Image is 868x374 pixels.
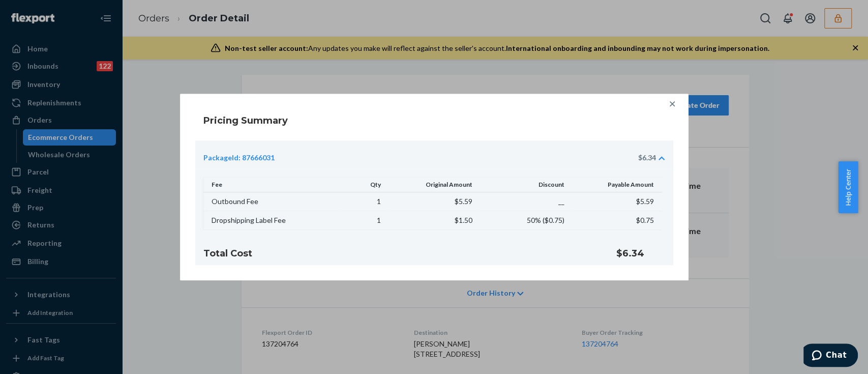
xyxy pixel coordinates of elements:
[203,211,341,230] td: Dropshipping Label Fee
[22,7,43,16] span: Chat
[570,211,662,230] td: $0.75
[386,192,478,211] td: $5.59
[203,153,275,163] div: PackageId: 87666031
[341,211,386,230] td: 1
[203,192,341,211] td: Outbound Fee
[203,247,592,260] h4: Total Cost
[570,192,662,211] td: $5.59
[203,177,341,192] th: Fee
[203,114,288,127] h4: Pricing Summary
[478,211,570,230] td: 50% ( $0.75 )
[478,177,570,192] th: Discount
[616,247,665,260] h4: $6.34
[341,177,386,192] th: Qty
[638,153,656,163] div: $6.34
[386,177,478,192] th: Original Amount
[341,192,386,211] td: 1
[478,192,570,211] td: __
[386,211,478,230] td: $1.50
[570,177,662,192] th: Payable Amount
